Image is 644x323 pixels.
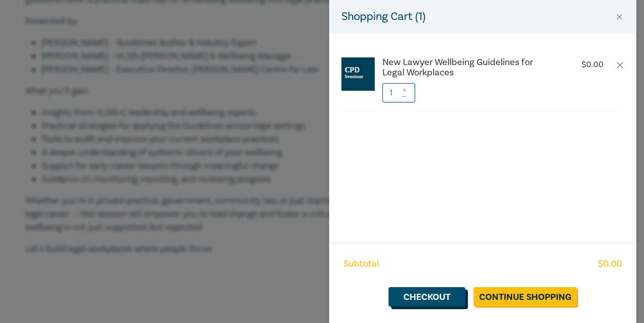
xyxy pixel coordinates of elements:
[615,12,624,22] button: Close
[341,8,425,25] h5: Shopping Cart ( 1 )
[341,57,375,91] img: CPD%20Seminar.jpg
[598,257,622,271] span: $ 0.00
[382,83,415,103] input: 1
[382,57,552,78] a: New Lawyer Wellbeing Guidelines for Legal Workplaces
[474,287,577,307] a: Continue Shopping
[389,287,465,307] a: Checkout
[582,60,604,70] p: $ 0.00
[344,257,379,271] span: Subtotal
